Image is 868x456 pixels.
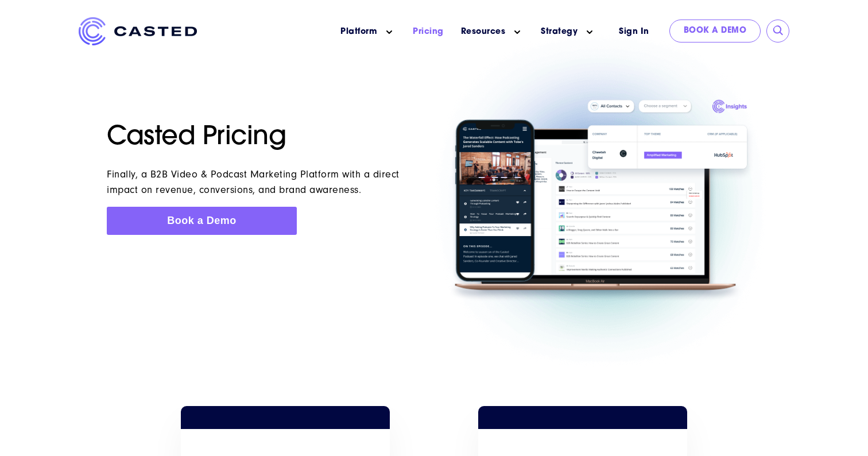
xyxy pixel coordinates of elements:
a: Strategy [541,26,578,38]
nav: Main menu [214,17,604,47]
input: Submit [773,25,784,37]
div: Finally, a B2B Video & Podcast Marketing Platform with a direct impact on revenue, conversions, a... [107,167,401,198]
a: Book a Demo [107,207,297,235]
a: Resources [461,26,506,38]
img: prod_chot [441,95,761,307]
span: Book a Demo [167,215,237,226]
a: Sign In [604,20,664,44]
a: Pricing [413,26,444,38]
h1: Casted Pricing [107,122,427,153]
img: Casted_Logo_Horizontal_FullColor_PUR_BLUE [79,17,197,45]
a: Platform [340,26,377,38]
a: Book a Demo [669,20,761,42]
